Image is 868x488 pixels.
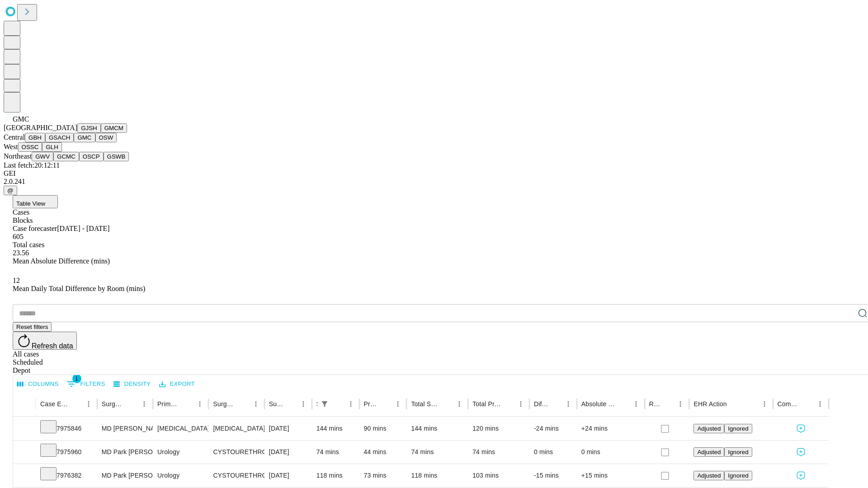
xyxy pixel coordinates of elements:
div: 7975846 [40,417,93,440]
button: Adjusted [693,447,724,457]
div: 74 mins [472,441,525,464]
div: Absolute Difference [581,400,616,408]
button: Adjusted [693,471,724,480]
div: Surgeon Name [102,400,124,408]
span: Adjusted [697,425,721,432]
button: Table View [13,195,58,208]
span: West [4,143,18,150]
span: GMC [13,115,29,123]
div: 74 mins [316,441,355,464]
span: Case forecaster [13,225,57,232]
button: Export [157,377,197,391]
div: 44 mins [364,441,402,464]
button: Sort [181,398,193,410]
button: Sort [502,398,514,410]
span: Mean Absolute Difference (mins) [13,257,110,265]
div: 144 mins [411,417,463,440]
button: GLH [42,142,61,152]
div: GEI [4,169,864,178]
button: Sort [801,398,814,410]
button: Menu [514,398,527,410]
button: Menu [630,398,642,410]
button: Menu [392,398,404,410]
div: +15 mins [581,464,640,487]
button: Sort [284,398,297,410]
div: CYSTOURETHROSCOPY WITH IRRIGATION AND EVACUATION OF CLOTS [213,464,259,487]
button: GCMC [53,152,79,161]
button: Sort [728,398,741,410]
div: EHR Action [693,400,726,408]
div: 103 mins [472,464,525,487]
div: 118 mins [411,464,463,487]
button: OSCP [79,152,104,161]
button: Menu [674,398,687,410]
span: Adjusted [697,449,721,455]
span: Total cases [13,241,44,249]
button: GWV [32,152,53,161]
span: [GEOGRAPHIC_DATA] [4,124,77,131]
span: 605 [13,233,24,240]
button: Menu [758,398,771,410]
button: Ignored [724,424,752,433]
div: Total Scheduled Duration [411,400,439,408]
div: 74 mins [411,441,463,464]
span: Mean Daily Total Difference by Room (mins) [13,285,145,292]
button: Sort [332,398,344,410]
button: GMC [74,133,95,142]
div: 0 mins [581,441,640,464]
button: Menu [138,398,151,410]
button: Menu [562,398,575,410]
span: Central [4,133,25,141]
button: Sort [237,398,250,410]
div: Primary Service [157,400,180,408]
div: Predicted In Room Duration [364,400,378,408]
button: Density [111,377,153,391]
div: Total Predicted Duration [472,400,501,408]
div: MD Park [PERSON_NAME] [102,464,148,487]
div: Difference [534,400,548,408]
button: Refresh data [13,332,77,350]
div: 144 mins [316,417,355,440]
div: [MEDICAL_DATA] [157,417,204,440]
button: Show filters [318,398,331,410]
div: [DATE] [269,417,307,440]
span: Last fetch: 20:12:11 [4,161,60,169]
button: Menu [814,398,826,410]
div: Surgery Name [213,400,236,408]
button: Sort [440,398,453,410]
span: @ [7,187,14,194]
span: 23.56 [13,249,29,257]
button: GMCM [101,123,127,133]
span: Ignored [728,449,748,455]
div: 7975960 [40,441,93,464]
button: Sort [125,398,138,410]
button: Menu [82,398,95,410]
div: +24 mins [581,417,640,440]
div: [MEDICAL_DATA] WITH CHOLANGIOGRAM [213,417,259,440]
div: Urology [157,464,204,487]
div: MD Park [PERSON_NAME] [102,441,148,464]
button: Expand [18,468,31,484]
button: OSSC [18,142,42,152]
span: [DATE] - [DATE] [57,225,109,232]
div: 0 mins [534,441,572,464]
button: Menu [297,398,310,410]
span: Ignored [728,472,748,479]
span: Adjusted [697,472,721,479]
button: Menu [453,398,466,410]
button: Expand [18,445,31,460]
span: Table View [16,200,45,207]
button: Ignored [724,447,752,457]
button: Menu [193,398,206,410]
button: GJSH [77,123,101,133]
div: Urology [157,441,204,464]
div: [DATE] [269,441,307,464]
div: Scheduled In Room Duration [316,400,317,408]
div: -15 mins [534,464,572,487]
button: Sort [661,398,674,410]
div: Case Epic Id [40,400,69,408]
button: Reset filters [13,322,52,332]
span: 12 [13,277,20,284]
span: Ignored [728,425,748,432]
span: Reset filters [16,324,48,330]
